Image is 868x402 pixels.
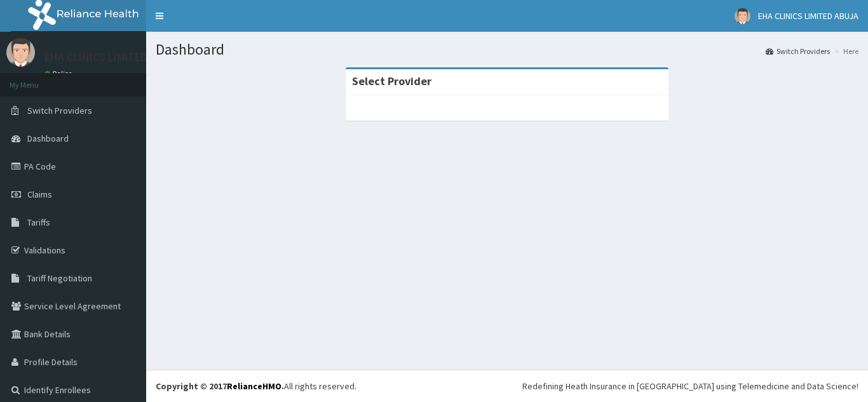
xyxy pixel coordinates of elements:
p: EHA CLINICS LIMITED ABUJA [44,51,182,63]
a: Switch Providers [766,46,830,57]
strong: Copyright © 2017 . [156,380,284,392]
span: Tariff Negotiation [27,272,92,284]
strong: Select Provider [352,74,431,88]
span: Claims [27,189,52,200]
a: Online [44,69,75,78]
span: Switch Providers [27,105,92,116]
h1: Dashboard [156,41,858,58]
footer: All rights reserved. [146,370,868,402]
div: Redefining Heath Insurance in [GEOGRAPHIC_DATA] using Telemedicine and Data Science! [522,380,858,392]
span: Dashboard [27,133,69,144]
li: Here [831,46,858,57]
span: Tariffs [27,217,50,228]
a: RelianceHMO [227,380,281,392]
img: User Image [735,8,750,24]
img: User Image [6,38,35,67]
span: EHA CLINICS LIMITED ABUJA [758,10,858,22]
